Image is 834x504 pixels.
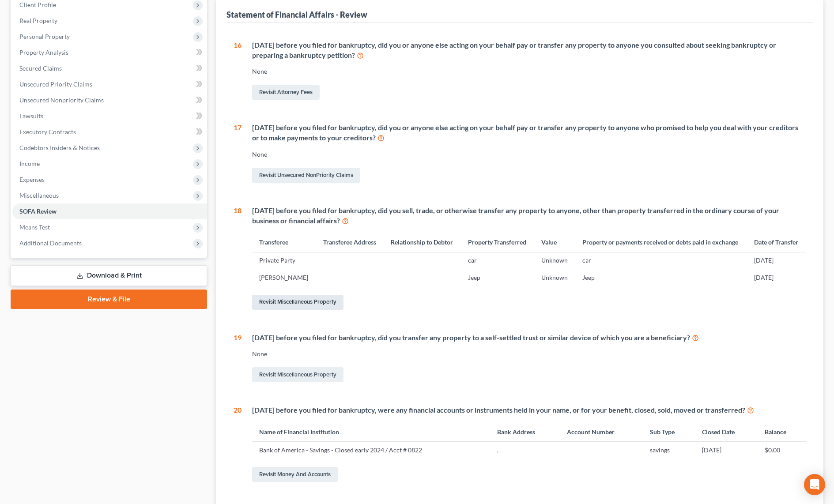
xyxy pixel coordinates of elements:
div: None [252,350,806,358]
div: [DATE] before you filed for bankruptcy, did you sell, trade, or otherwise transfer any property t... [252,206,806,226]
span: Lawsuits [19,112,43,120]
th: Property Transferred [461,233,534,252]
a: Revisit Miscellaneous Property [252,295,343,310]
td: Jeep [575,269,747,286]
span: Property Analysis [19,49,68,56]
div: None [252,67,806,76]
th: Relationship to Debtor [384,233,461,252]
th: Closed Date [695,422,758,441]
td: savings [643,442,695,459]
div: [DATE] before you filed for bankruptcy, did you or anyone else acting on your behalf pay or trans... [252,40,806,60]
a: Revisit Unsecured NonPriority Claims [252,168,360,183]
span: Expenses [19,176,45,183]
td: car [575,252,747,269]
span: Miscellaneous [19,192,59,199]
th: Name of Financial Institution [252,422,490,441]
span: Additional Documents [19,239,82,247]
span: Means Test [19,223,50,231]
span: Real Property [19,17,57,24]
span: Client Profile [19,1,56,8]
div: Open Intercom Messenger [804,474,825,495]
span: Unsecured Nonpriority Claims [19,96,104,104]
div: 16 [234,40,242,102]
a: Secured Claims [12,60,207,76]
div: [DATE] before you filed for bankruptcy, were any financial accounts or instruments held in your n... [252,405,806,415]
th: Sub Type [643,422,695,441]
th: Transferee Address [316,233,384,252]
th: Date of Transfer [747,233,806,252]
td: [PERSON_NAME] [252,269,316,286]
div: 17 [234,123,242,184]
span: Executory Contracts [19,128,76,135]
td: [DATE] [747,252,806,269]
div: 20 [234,405,242,484]
td: Unknown [534,252,575,269]
span: Secured Claims [19,64,62,72]
td: Bank of America - Savings - Closed early 2024 / Acct # 0822 [252,442,490,459]
a: Revisit Attorney Fees [252,85,320,100]
td: [DATE] [695,442,758,459]
div: [DATE] before you filed for bankruptcy, did you transfer any property to a self-settled trust or ... [252,333,806,343]
th: Value [534,233,575,252]
a: SOFA Review [12,203,207,219]
th: Transferee [252,233,316,252]
span: Codebtors Insiders & Notices [19,144,100,151]
th: Balance [758,422,806,441]
a: Download & Print [11,265,207,286]
td: Private Party [252,252,316,269]
a: Review & File [11,290,207,309]
a: Property Analysis [12,45,207,60]
div: Statement of Financial Affairs - Review [226,9,367,20]
th: Account Number [560,422,643,441]
span: Income [19,160,40,167]
td: Unknown [534,269,575,286]
td: car [461,252,534,269]
a: Unsecured Priority Claims [12,76,207,92]
td: , [490,442,560,459]
th: Property or payments received or debts paid in exchange [575,233,747,252]
div: 19 [234,333,242,384]
a: Revisit Miscellaneous Property [252,367,343,382]
a: Lawsuits [12,108,207,124]
td: $0.00 [758,442,806,459]
a: Revisit Money and Accounts [252,467,338,482]
a: Executory Contracts [12,124,207,140]
th: Bank Address [490,422,560,441]
div: None [252,150,806,159]
span: SOFA Review [19,207,57,215]
div: 18 [234,206,242,311]
span: Unsecured Priority Claims [19,80,92,88]
div: [DATE] before you filed for bankruptcy, did you or anyone else acting on your behalf pay or trans... [252,123,806,143]
span: Personal Property [19,33,70,40]
td: Jeep [461,269,534,286]
a: Unsecured Nonpriority Claims [12,92,207,108]
td: [DATE] [747,269,806,286]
